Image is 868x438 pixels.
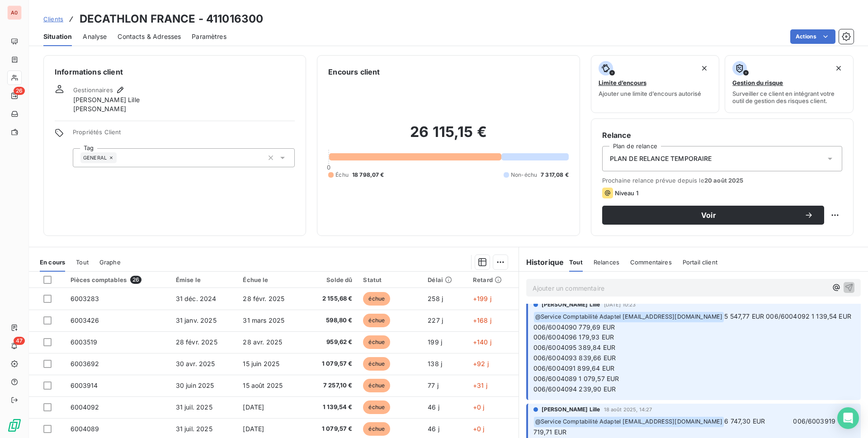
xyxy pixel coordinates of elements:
span: 6003283 [71,295,99,302]
span: 1 079,57 € [310,424,352,433]
span: échue [363,292,390,306]
span: Portail client [683,259,717,266]
span: 28 févr. 2025 [176,338,217,346]
div: Statut [363,276,417,283]
span: @ Service Comptabilité Adaptel [EMAIL_ADDRESS][DOMAIN_NAME] [534,312,724,322]
div: Émise le [176,276,232,283]
span: Contacts & Adresses [118,32,181,41]
span: 15 août 2025 [243,381,283,389]
span: [DATE] [243,425,264,433]
div: Pièces comptables [71,276,165,284]
span: 7 257,10 € [310,381,352,390]
span: Graphe [99,259,121,266]
span: Gestion du risque [732,79,783,86]
span: Prochaine relance prévue depuis le [602,177,842,184]
span: Situation [43,32,72,41]
div: Retard [473,276,513,283]
span: 30 juin 2025 [176,381,214,389]
span: échue [363,357,390,371]
span: 31 mars 2025 [243,316,284,324]
span: 15 juin 2025 [243,360,279,367]
span: GENERAL [83,155,107,160]
span: 47 [14,337,25,345]
span: 598,80 € [310,316,352,325]
span: 6004092 [71,403,99,411]
span: 6003692 [71,360,99,367]
div: A0 [7,5,22,20]
span: Analyse [83,32,107,41]
span: échue [363,422,390,436]
span: 46 j [428,403,439,411]
span: 31 juil. 2025 [176,403,212,411]
span: 6003519 [71,338,98,346]
input: Ajouter une valeur [117,154,124,162]
span: +31 j [473,381,487,389]
span: 2 155,68 € [310,294,352,303]
h6: Informations client [55,66,295,77]
div: Échue le [243,276,299,283]
span: 7 317,08 € [541,171,569,179]
span: @ Service Comptabilité Adaptel [EMAIL_ADDRESS][DOMAIN_NAME] [534,417,724,427]
span: 31 déc. 2024 [176,295,217,302]
span: 006/6004096 179,93 EUR [533,333,614,341]
span: Propriétés Client [73,128,295,141]
span: [DATE] [243,403,264,411]
span: Niveau 1 [615,189,638,197]
span: 18 798,07 € [352,171,384,179]
button: Actions [790,29,835,44]
span: [PERSON_NAME] Lille [73,95,140,104]
span: 1 139,54 € [310,403,352,412]
div: Solde dû [310,276,352,283]
span: Commentaires [630,259,672,266]
h6: Encours client [328,66,380,77]
span: 6003914 [71,381,98,389]
h2: 26 115,15 € [328,123,568,150]
span: 138 j [428,360,442,367]
span: Gestionnaires [73,86,113,94]
span: PLAN DE RELANCE TEMPORAIRE [610,154,712,163]
span: Surveiller ce client en intégrant votre outil de gestion des risques client. [732,90,846,104]
span: 227 j [428,316,443,324]
span: 6004089 [71,425,99,433]
span: [DATE] 10:23 [604,302,636,307]
span: échue [363,379,390,392]
span: +0 j [473,403,485,411]
span: +199 j [473,295,491,302]
span: 26 [14,87,25,95]
h6: Historique [519,257,564,268]
span: 006/6004091 899,64 EUR [533,364,614,372]
span: 006/6004094 239,90 EUR [533,385,616,393]
span: Échu [335,171,349,179]
span: 006/6004090 779,69 EUR [533,323,615,331]
span: [PERSON_NAME] [73,104,126,113]
h3: DECATHLON FRANCE - 411016300 [80,11,263,27]
span: Non-échu [511,171,537,179]
span: Relances [594,259,619,266]
span: 006/6004089 1 079,57 EUR [533,375,619,382]
span: +168 j [473,316,491,324]
span: +140 j [473,338,491,346]
span: Voir [613,212,804,219]
span: 199 j [428,338,442,346]
img: Logo LeanPay [7,418,22,433]
span: Ajouter une limite d’encours autorisé [599,90,701,97]
span: Tout [569,259,583,266]
span: 0 [327,164,330,171]
span: [PERSON_NAME] Lille [542,301,600,309]
span: Limite d’encours [599,79,646,86]
span: +92 j [473,360,489,367]
span: 6003426 [71,316,99,324]
button: Limite d’encoursAjouter une limite d’encours autorisé [591,55,720,113]
span: échue [363,335,390,349]
span: échue [363,314,390,327]
span: 26 [130,276,142,284]
h6: Relance [602,130,842,141]
button: Voir [602,206,824,225]
span: En cours [40,259,65,266]
span: 28 févr. 2025 [243,295,284,302]
span: [PERSON_NAME] Lille [542,405,600,414]
span: 31 juil. 2025 [176,425,212,433]
span: 258 j [428,295,443,302]
span: 30 avr. 2025 [176,360,215,367]
span: 5 547,77 EUR 006/6004092 1 139,54 EUR [724,312,851,320]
